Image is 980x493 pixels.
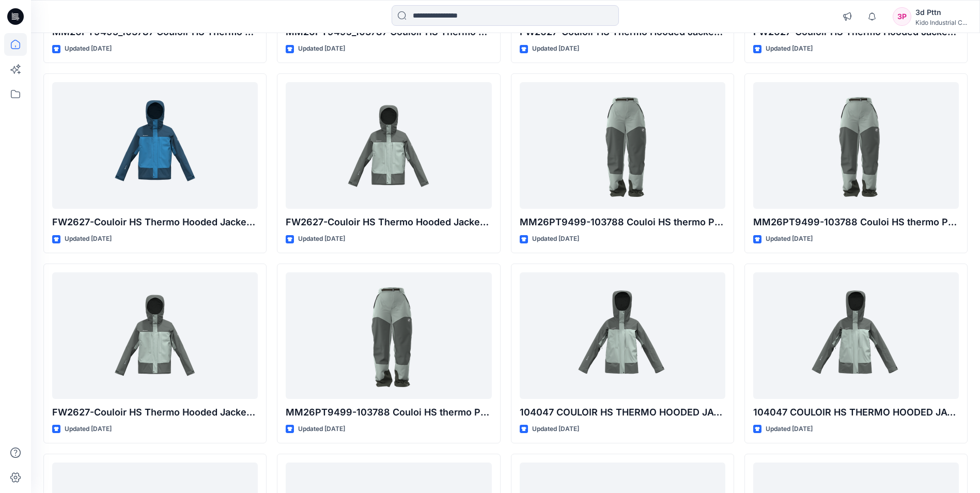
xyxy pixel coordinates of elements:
[52,272,258,399] a: FW2627-Couloir HS Thermo Hooded Jacket Men
[753,405,959,420] p: 104047 COULOIR HS THERMO HOODED JACKET WOMEN
[52,82,258,209] a: FW2627-Couloir HS Thermo Hooded Jacket Men
[915,6,967,19] div: 3d Pttn
[753,82,959,209] a: MM26PT9499-103788 Couloi HS thermo Pants Women
[532,424,579,435] p: Updated [DATE]
[893,7,911,26] div: 3P
[753,272,959,399] a: 104047 COULOIR HS THERMO HOODED JACKET WOMEN
[766,424,813,435] p: Updated [DATE]
[520,405,725,420] p: 104047 COULOIR HS THERMO HOODED JACKET WOMEN
[520,215,725,229] p: MM26PT9499-103788 Couloi HS thermo Pants Women
[298,424,345,435] p: Updated [DATE]
[65,43,112,54] p: Updated [DATE]
[298,43,345,54] p: Updated [DATE]
[766,234,813,244] p: Updated [DATE]
[753,215,959,229] p: MM26PT9499-103788 Couloi HS thermo Pants Women
[915,19,967,26] div: Kido Industrial C...
[532,234,579,244] p: Updated [DATE]
[766,43,813,54] p: Updated [DATE]
[532,43,579,54] p: Updated [DATE]
[65,424,112,435] p: Updated [DATE]
[286,405,491,420] p: MM26PT9499-103788 Couloi HS thermo Pants Women
[286,272,491,399] a: MM26PT9499-103788 Couloi HS thermo Pants Women
[286,215,491,229] p: FW2627-Couloir HS Thermo Hooded Jacket Men
[286,82,491,209] a: FW2627-Couloir HS Thermo Hooded Jacket Men
[52,405,258,420] p: FW2627-Couloir HS Thermo Hooded Jacket Men
[65,234,112,244] p: Updated [DATE]
[520,82,725,209] a: MM26PT9499-103788 Couloi HS thermo Pants Women
[520,272,725,399] a: 104047 COULOIR HS THERMO HOODED JACKET WOMEN
[52,215,258,229] p: FW2627-Couloir HS Thermo Hooded Jacket Men
[298,234,345,244] p: Updated [DATE]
